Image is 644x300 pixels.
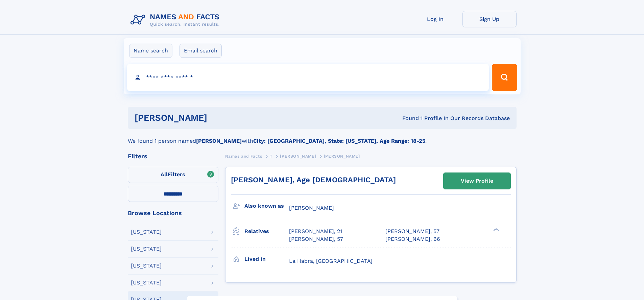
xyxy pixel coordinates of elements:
[444,173,510,189] a: View Profile
[461,173,493,189] div: View Profile
[225,152,262,160] a: Names and Facts
[196,138,242,144] b: [PERSON_NAME]
[131,229,162,235] div: [US_STATE]
[135,114,305,122] h1: [PERSON_NAME]
[127,64,489,91] input: search input
[270,152,272,160] a: T
[128,129,517,145] div: We found 1 person named with .
[128,210,218,216] div: Browse Locations
[270,154,272,159] span: T
[324,154,360,159] span: [PERSON_NAME]
[289,235,343,243] a: [PERSON_NAME], 57
[244,226,289,237] h3: Relatives
[462,11,517,27] a: Sign Up
[289,205,334,211] span: [PERSON_NAME]
[305,115,510,122] div: Found 1 Profile In Our Records Database
[385,235,440,243] a: [PERSON_NAME], 66
[289,258,373,264] span: La Habra, [GEOGRAPHIC_DATA]
[131,246,162,252] div: [US_STATE]
[253,138,425,144] b: City: [GEOGRAPHIC_DATA], State: [US_STATE], Age Range: 18-25
[244,253,289,265] h3: Lived in
[131,263,162,269] div: [US_STATE]
[129,44,172,58] label: Name search
[131,280,162,285] div: [US_STATE]
[492,64,517,91] button: Search Button
[161,171,168,178] span: All
[180,44,222,58] label: Email search
[492,228,500,232] div: ❯
[289,228,342,235] a: [PERSON_NAME], 21
[128,11,225,29] img: Logo Names and Facts
[244,200,289,212] h3: Also known as
[128,153,218,159] div: Filters
[385,228,439,235] a: [PERSON_NAME], 57
[280,154,316,159] span: [PERSON_NAME]
[280,152,316,160] a: [PERSON_NAME]
[408,11,462,27] a: Log In
[231,176,396,184] a: [PERSON_NAME], Age [DEMOGRAPHIC_DATA]
[128,167,218,183] label: Filters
